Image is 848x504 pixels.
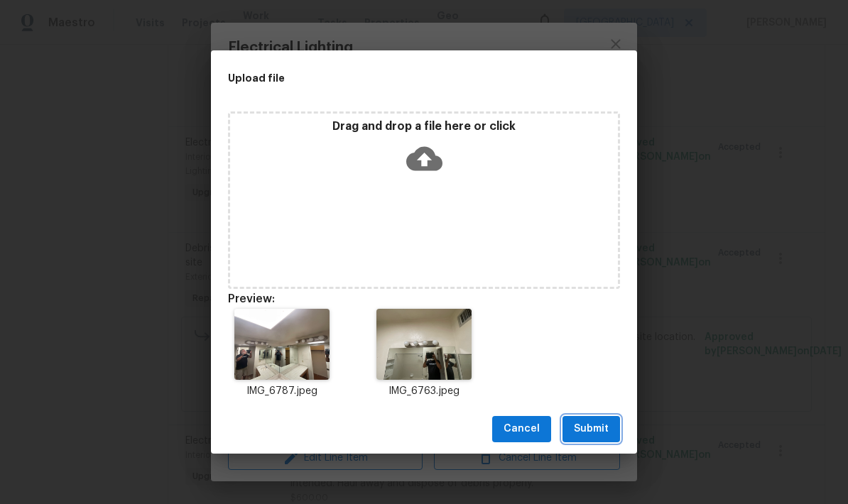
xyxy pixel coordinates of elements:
[228,384,336,399] p: IMG_6787.jpeg
[370,384,478,399] p: IMG_6763.jpeg
[562,416,620,442] button: Submit
[492,416,551,442] button: Cancel
[504,420,540,438] span: Cancel
[234,309,329,380] img: 2Q==
[228,70,556,86] h2: Upload file
[574,420,609,438] span: Submit
[376,309,471,380] img: Z
[230,119,618,134] p: Drag and drop a file here or click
